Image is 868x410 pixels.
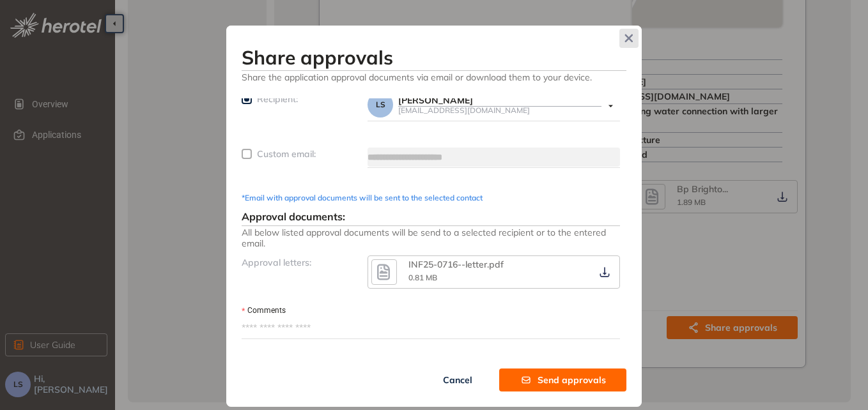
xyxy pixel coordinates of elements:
[408,273,437,282] span: 0.81 MB
[257,148,316,160] span: Custom email:
[242,71,626,83] span: Share the application approval documents via email or download them to your device.
[408,259,536,270] div: INF25-0716--letter.pdf
[242,257,311,268] span: Approval letters:
[257,93,298,105] span: Recipient:
[242,46,626,69] h3: Share approvals
[398,95,601,106] div: [PERSON_NAME]
[619,29,639,48] button: Close
[538,373,606,387] span: Send approvals
[242,318,620,338] textarea: Comments
[242,305,286,317] label: Comments
[242,194,620,202] div: *Email with approval documents will be sent to the selected contact
[398,106,601,114] div: [EMAIL_ADDRESS][DOMAIN_NAME]
[443,373,472,387] span: Cancel
[242,226,620,249] span: All below listed approval documents will be send to a selected recipient or to the entered email.
[416,368,499,391] button: Cancel
[376,100,385,109] span: LS
[242,210,345,223] span: Approval documents:
[499,368,626,391] button: Send approvals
